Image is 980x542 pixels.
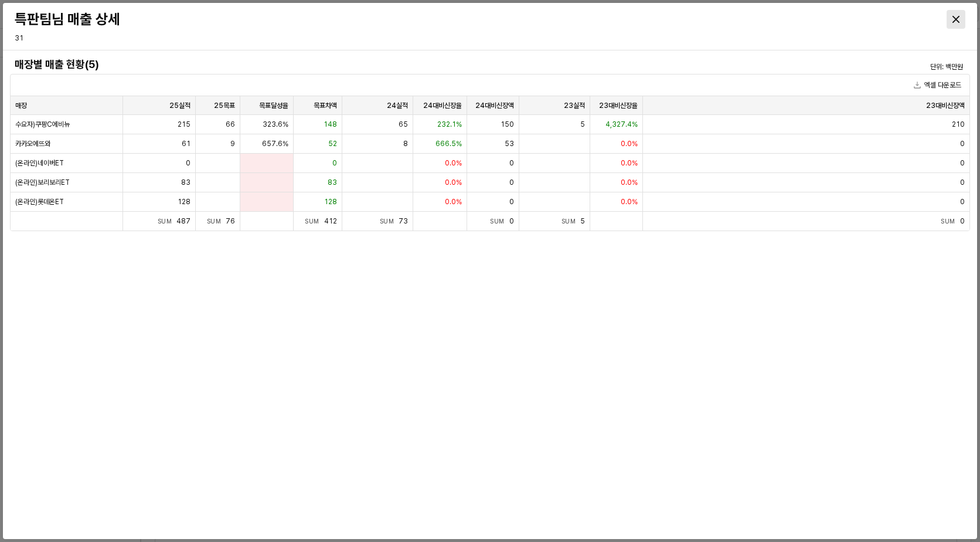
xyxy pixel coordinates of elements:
[15,11,726,28] h3: 특판팀님 매출 상세
[445,178,462,187] span: 0.0%
[621,158,638,168] span: 0.0%
[207,218,226,225] span: Sum
[437,120,462,129] span: 232.1%
[599,101,638,110] span: 23대비신장율
[509,158,514,168] span: 0
[230,139,235,148] span: 9
[328,139,337,148] span: 52
[435,139,462,148] span: 666.5%
[621,178,638,187] span: 0.0%
[15,59,726,70] h4: 매장별 매출 현황(5)
[621,139,638,148] span: 0.0%
[960,139,965,148] span: 0
[15,101,27,110] span: 매장
[324,120,337,129] span: 148
[305,218,324,225] span: Sum
[952,120,965,129] span: 210
[259,101,288,110] span: 목표달성율
[960,178,965,187] span: 0
[605,120,638,129] span: 4,327.4%
[324,217,337,225] span: 412
[226,120,235,129] span: 66
[387,101,408,110] span: 24실적
[15,120,70,129] span: 수요자)쿠팡C에비뉴
[562,218,581,225] span: Sum
[178,120,190,129] span: 215
[909,78,966,92] button: 엑셀 다운로드
[475,101,514,110] span: 24대비신장액
[947,10,965,29] button: Close
[926,101,965,110] span: 23대비신장액
[399,217,408,225] span: 73
[181,178,190,187] span: 83
[960,197,965,206] span: 0
[509,217,514,225] span: 0
[960,217,965,225] span: 0
[817,62,963,72] p: 단위: 백만원
[380,218,399,225] span: Sum
[403,139,408,148] span: 8
[580,120,585,129] span: 5
[509,197,514,206] span: 0
[314,101,337,110] span: 목표차액
[505,139,514,148] span: 53
[15,33,246,43] p: 31
[263,120,288,129] span: 323.6%
[262,139,288,148] span: 657.6%
[332,158,337,168] span: 0
[15,158,64,168] span: (온라인)네이버ET
[169,101,190,110] span: 25실적
[564,101,585,110] span: 23실적
[490,218,509,225] span: Sum
[186,158,190,168] span: 0
[445,158,462,168] span: 0.0%
[178,197,190,206] span: 128
[580,217,585,225] span: 5
[960,158,965,168] span: 0
[214,101,235,110] span: 25목표
[15,178,70,187] span: (온라인)보리보리ET
[176,217,190,225] span: 487
[399,120,408,129] span: 65
[15,197,64,206] span: (온라인)롯데온ET
[324,197,337,206] span: 128
[15,139,50,148] span: 카카오에뜨와
[509,178,514,187] span: 0
[158,218,177,225] span: Sum
[501,120,514,129] span: 150
[621,197,638,206] span: 0.0%
[182,139,190,148] span: 61
[445,197,462,206] span: 0.0%
[328,178,337,187] span: 83
[423,101,462,110] span: 24대비신장율
[226,217,235,225] span: 76
[941,218,960,225] span: Sum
